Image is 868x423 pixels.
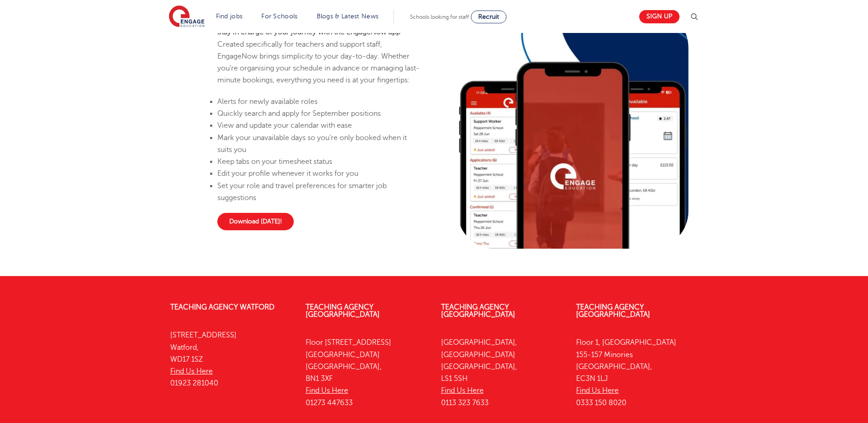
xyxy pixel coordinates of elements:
[410,14,469,20] span: Schools looking for staff
[441,336,563,409] p: [GEOGRAPHIC_DATA], [GEOGRAPHIC_DATA] [GEOGRAPHIC_DATA], LS1 5SH 0113 323 7633
[217,180,422,204] li: Set your role and travel preferences for smarter job suggestions
[317,13,379,20] a: Blogs & Latest News
[306,303,380,319] a: Teaching Agency [GEOGRAPHIC_DATA]
[217,156,422,168] li: Keep tabs on your timesheet status
[576,303,650,319] a: Teaching Agency [GEOGRAPHIC_DATA]
[639,10,679,23] a: Sign up
[217,96,422,108] li: Alerts for newly available roles
[306,386,348,395] a: Find Us Here
[217,132,422,156] li: Mark your unavailable days so you’re only booked when it suits you
[216,13,243,20] a: Find jobs
[217,119,422,131] li: View and update your calendar with ease
[306,336,427,409] p: Floor [STREET_ADDRESS] [GEOGRAPHIC_DATA] [GEOGRAPHIC_DATA], BN1 3XF 01273 447633
[170,367,213,375] a: Find Us Here
[471,11,507,23] a: Recruit
[217,26,422,86] p: Created specifically for teachers and support staff, EngageNow brings simplicity to your day-to-d...
[170,329,292,389] p: [STREET_ADDRESS] Watford, WD17 1SZ 01923 281040
[576,386,619,395] a: Find Us Here
[261,13,297,20] a: For Schools
[169,5,205,28] img: Engage Education
[441,303,515,319] a: Teaching Agency [GEOGRAPHIC_DATA]
[441,386,484,395] a: Find Us Here
[478,13,499,20] span: Recruit
[217,213,294,230] a: Download [DATE]!
[576,336,698,409] p: Floor 1, [GEOGRAPHIC_DATA] 155-157 Minories [GEOGRAPHIC_DATA], EC3N 1LJ 0333 150 8020
[217,168,422,179] li: Edit your profile whenever it works for you
[217,108,422,119] li: Quickly search and apply for September positions
[170,303,275,311] a: Teaching Agency Watford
